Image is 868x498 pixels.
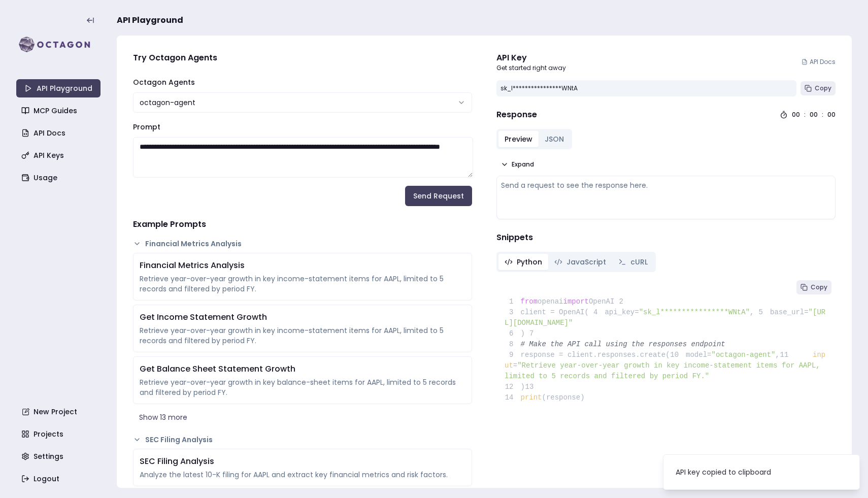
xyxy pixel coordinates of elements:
[810,111,818,119] div: 00
[589,297,614,306] span: OpenAI
[17,102,102,120] a: MCP Guides
[538,297,563,306] span: openai
[405,186,472,206] button: Send Request
[505,308,589,316] span: client = OpenAI(
[496,52,566,64] div: API Key
[133,122,160,132] label: Prompt
[827,111,836,119] div: 00
[517,257,542,267] span: Python
[505,296,521,307] span: 1
[133,435,472,445] button: SEC Filing Analysis
[512,160,534,169] span: Expand
[815,84,831,92] span: Copy
[496,64,566,72] p: Get started right away
[17,124,102,142] a: API Docs
[16,79,101,97] a: API Playground
[505,383,525,391] span: )
[566,257,606,267] span: JavaScript
[140,363,465,375] div: Get Balance Sheet Statement Growth
[140,470,465,480] div: Analyze the latest 10-K filing for AAPL and extract key financial metrics and risk factors.
[498,131,539,147] button: Preview
[505,350,521,360] span: 9
[630,257,648,267] span: cURL
[521,393,542,402] span: print
[496,109,537,121] h4: Response
[140,311,465,323] div: Get Income Statement Growth
[521,340,725,348] span: # Make the API call using the responses endpoint
[800,81,836,95] button: Copy
[521,297,538,306] span: from
[750,308,754,316] span: ,
[542,393,585,402] span: (response)
[670,350,686,360] span: 10
[140,325,465,346] div: Retrieve year-over-year growth in key income-statement items for AAPL, limited to 5 records and f...
[614,296,630,307] span: 2
[140,274,465,294] div: Retrieve year-over-year growth in key income-statement items for AAPL, limited to 5 records and f...
[17,425,102,443] a: Projects
[770,308,809,316] span: base_url=
[539,131,570,147] button: JSON
[17,447,102,466] a: Settings
[792,111,800,119] div: 00
[505,361,824,380] span: "Retrieve year-over-year growth in key income-statement items for AAPL, limited to 5 records and ...
[804,111,806,119] div: :
[117,14,183,26] span: API Playground
[796,280,831,294] button: Copy
[505,329,525,338] span: )
[16,35,101,55] img: logo-rect-yK7x_WSZ.svg
[496,231,836,244] h4: Snippets
[505,382,521,392] span: 12
[776,351,780,359] span: ,
[605,308,639,316] span: api_key=
[505,328,521,339] span: 6
[505,392,521,403] span: 14
[140,455,465,468] div: SEC Filing Analysis
[133,218,472,230] h4: Example Prompts
[525,328,541,339] span: 7
[505,351,670,359] span: response = client.responses.create(
[133,77,195,87] label: Octagon Agents
[501,180,831,190] div: Send a request to see the response here.
[513,361,517,370] span: =
[133,52,472,64] h4: Try Octagon Agents
[17,470,102,488] a: Logout
[17,403,102,421] a: New Project
[563,297,589,306] span: import
[754,307,770,318] span: 5
[525,382,541,392] span: 13
[711,351,775,359] span: "octagon-agent"
[133,408,472,426] button: Show 13 more
[133,239,472,249] button: Financial Metrics Analysis
[686,351,711,359] span: model=
[17,169,102,187] a: Usage
[496,157,538,172] button: Expand
[140,259,465,272] div: Financial Metrics Analysis
[676,467,771,477] div: API key copied to clipboard
[822,111,823,119] div: :
[505,307,521,318] span: 3
[140,377,465,397] div: Retrieve year-over-year growth in key balance-sheet items for AAPL, limited to 5 records and filt...
[802,58,836,66] a: API Docs
[780,350,796,360] span: 11
[17,146,102,164] a: API Keys
[505,339,521,350] span: 8
[589,307,605,318] span: 4
[811,283,827,291] span: Copy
